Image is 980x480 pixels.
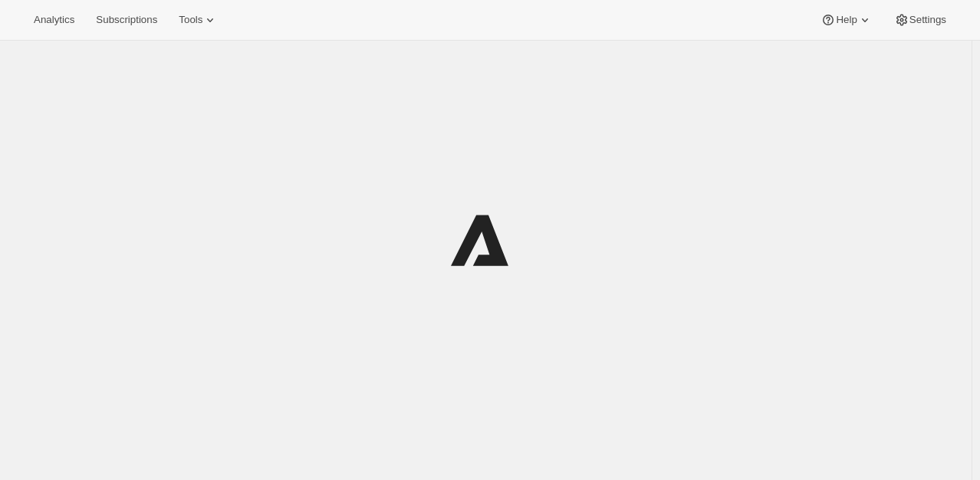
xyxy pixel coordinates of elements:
button: Settings [885,9,955,31]
span: Help [836,14,857,26]
span: Settings [909,14,946,26]
span: Subscriptions [96,14,157,26]
button: Analytics [25,9,84,31]
button: Tools [169,9,227,31]
span: Tools [179,14,202,26]
button: Subscriptions [87,9,166,31]
button: Help [811,9,881,31]
span: Analytics [34,14,74,26]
